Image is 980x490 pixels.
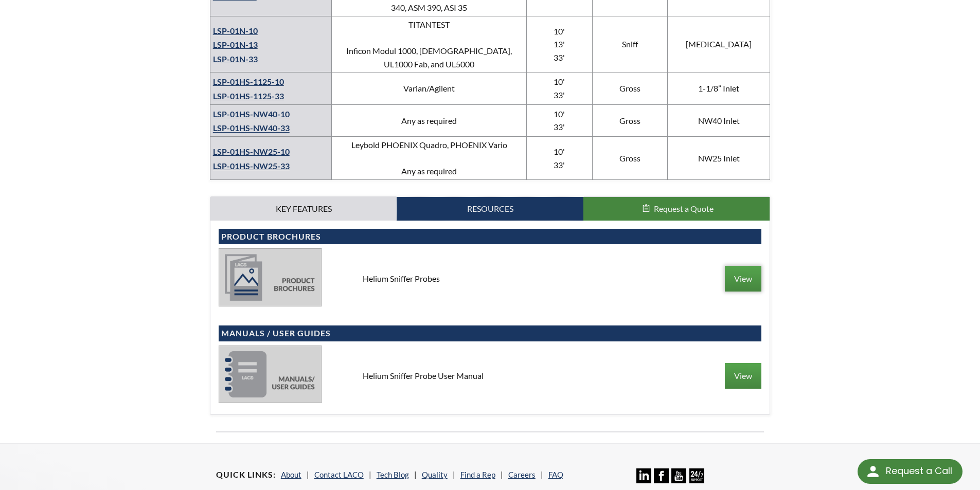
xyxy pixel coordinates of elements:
[592,104,667,136] td: Gross
[527,72,593,104] td: 10' 33'
[213,109,290,119] a: LSP-01HS-NW40-10
[858,459,963,484] div: Request a Call
[213,77,284,86] a: LSP-01HS-1125-10
[314,470,364,479] a: Contact LACO
[397,197,583,221] a: Resources
[548,470,563,479] a: FAQ
[213,147,290,156] a: LSP-01HS-NW25-10
[886,459,952,483] div: Request a Call
[422,470,448,479] a: Quality
[460,470,495,479] a: Find a Rep
[213,54,258,64] a: LSP-01N-33
[667,137,770,180] td: NW25 Inlet
[281,470,301,479] a: About
[527,104,593,136] td: 10' 33'
[354,273,626,284] div: Helium Sniffer Probes
[667,104,770,136] td: NW40 Inlet
[592,16,667,72] td: Sniff
[667,72,770,104] td: 1-1/8” Inlet
[213,161,290,171] a: LSP-01HS-NW25-33
[332,104,527,136] td: Any as required
[213,26,258,35] a: LSP-01N-10
[592,137,667,180] td: Gross
[667,16,770,72] td: [MEDICAL_DATA]
[216,469,276,480] h4: Quick Links
[210,197,397,221] a: Key Features
[527,16,593,72] td: 10' 13' 33'
[583,197,770,221] button: Request a Quote
[219,346,322,403] img: manuals-58eb83dcffeb6bffe51ad23c0c0dc674bfe46cf1c3d14eaecd86c55f24363f1d.jpg
[725,363,761,389] a: View
[332,16,527,72] td: TITANTEST Inficon Modul 1000, [DEMOGRAPHIC_DATA], UL1000 Fab, and UL5000
[725,266,761,292] a: View
[332,72,527,104] td: Varian/Agilent
[508,470,536,479] a: Careers
[527,137,593,180] td: 10' 33'
[221,231,759,242] h4: Product Brochures
[592,72,667,104] td: Gross
[332,137,527,180] td: Leybold PHOENIX Quadro, PHOENIX Vario Any as required
[213,123,290,133] a: LSP-01HS-NW40-33
[377,470,409,479] a: Tech Blog
[865,463,881,480] img: round button
[219,248,322,306] img: product_brochures-81b49242bb8394b31c113ade466a77c846893fb1009a796a1a03a1a1c57cbc37.jpg
[213,91,284,101] a: LSP-01HS-1125-33
[354,370,626,382] div: Helium Sniffer Probe User Manual
[689,468,704,483] img: 24/7 Support Icon
[213,40,258,49] a: LSP-01N-13
[221,328,759,339] h4: Manuals / User Guides
[689,476,704,485] a: 24/7 Support
[654,204,714,213] span: Request a Quote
